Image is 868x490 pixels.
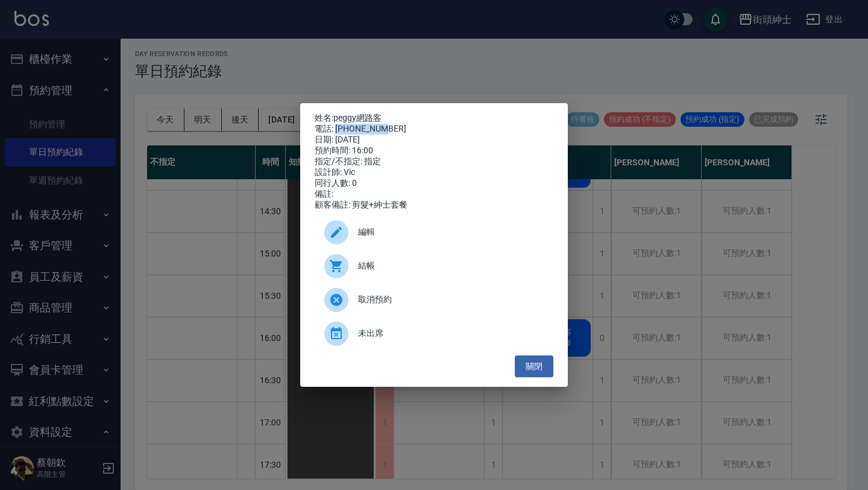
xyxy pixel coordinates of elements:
[315,167,553,178] div: 設計師: Vic
[358,293,544,306] span: 取消預約
[315,200,553,211] div: 顧客備註: 剪髮+紳士套餐
[315,249,553,283] a: 結帳
[315,135,553,145] div: 日期: [DATE]
[315,317,553,351] div: 未出席
[515,355,553,378] button: 關閉
[315,124,553,135] div: 電話: [PHONE_NUMBER]
[315,215,553,249] div: 編輯
[315,178,553,189] div: 同行人數: 0
[333,113,382,122] a: peggy網路客
[358,327,544,340] span: 未出席
[315,283,553,317] div: 取消預約
[315,145,553,156] div: 預約時間: 16:00
[358,259,544,272] span: 結帳
[315,189,553,200] div: 備註:
[358,226,544,238] span: 編輯
[315,156,553,167] div: 指定/不指定: 指定
[315,113,553,124] p: 姓名:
